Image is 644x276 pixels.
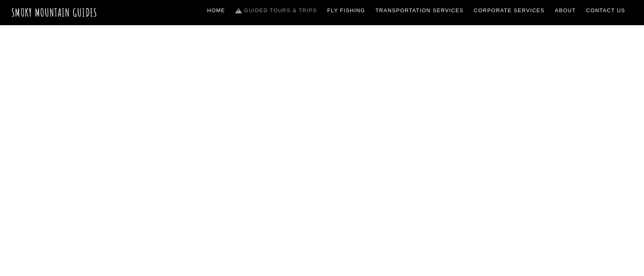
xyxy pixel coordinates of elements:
[221,147,424,180] span: Guided Trips & Tours
[11,6,98,19] a: Smoky Mountain Guides
[372,2,466,19] a: Transportation Services
[324,2,369,19] a: Fly Fishing
[552,2,579,19] a: About
[204,2,228,19] a: Home
[471,2,548,19] a: Corporate Services
[232,2,320,19] a: Guided Tours & Trips
[583,2,629,19] a: Contact Us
